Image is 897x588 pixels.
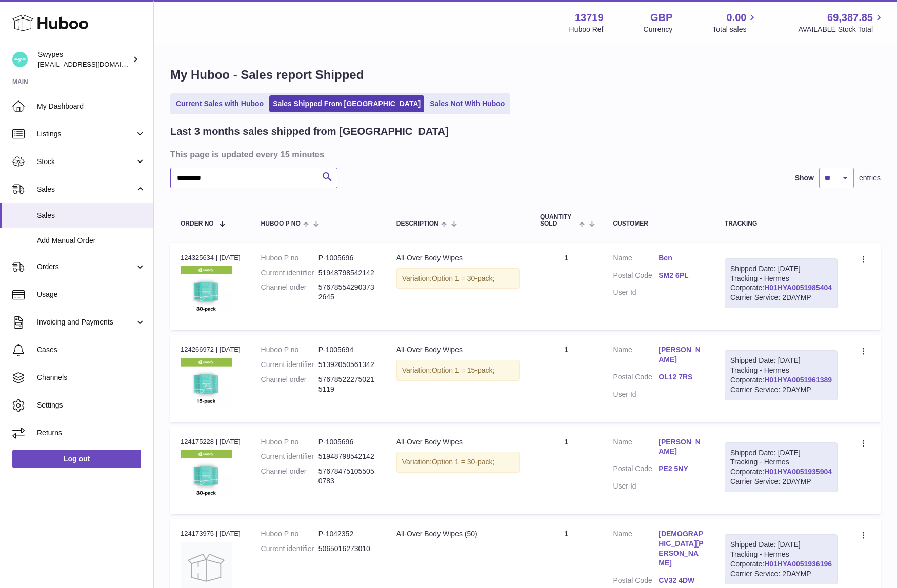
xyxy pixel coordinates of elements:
img: 137191726829084.png [181,266,232,317]
span: [EMAIL_ADDRESS][DOMAIN_NAME] [38,60,151,68]
div: Tracking - Hermes Corporate: [725,350,838,400]
dd: 576784751055050783 [318,467,376,486]
div: All-Over Body Wipes [396,253,520,263]
span: Huboo P no [261,220,301,227]
span: 69,387.85 [827,11,873,25]
a: SM2 6PL [659,271,704,280]
span: Description [396,220,438,227]
div: All-Over Body Wipes [396,437,520,447]
div: Shipped Date: [DATE] [730,540,832,550]
dd: 51948798542142 [318,268,376,278]
a: Sales Shipped From [GEOGRAPHIC_DATA] [269,95,424,112]
span: Sales [37,211,146,220]
dt: Channel order [261,282,318,302]
dt: Channel order [261,375,318,394]
a: [PERSON_NAME] [659,437,704,457]
div: 124325634 | [DATE] [181,253,241,262]
a: 0.00 Total sales [712,11,758,34]
span: 0.00 [727,11,747,25]
div: Tracking [725,220,838,227]
dt: Name [613,529,659,571]
div: Variation: [396,452,520,473]
span: Usage [37,290,146,299]
dd: 51392050561342 [318,360,376,370]
span: Settings [37,400,146,410]
div: 124175228 | [DATE] [181,437,241,447]
span: Add Manual Order [37,236,146,246]
dt: Name [613,253,659,266]
div: 124266972 | [DATE] [181,345,241,354]
dt: Huboo P no [261,345,318,355]
dt: Postal Code [613,271,659,283]
label: Show [795,173,814,183]
dt: Name [613,345,659,367]
dt: User Id [613,390,659,399]
dt: Current identifier [261,360,318,370]
a: Log out [12,450,141,468]
dt: User Id [613,481,659,491]
div: Shipped Date: [DATE] [730,356,832,366]
a: Sales Not With Huboo [426,95,508,112]
div: Carrier Service: 2DAYMP [730,477,832,486]
span: Returns [37,428,146,438]
a: Current Sales with Huboo [172,95,267,112]
dt: Postal Code [613,576,659,588]
a: H01HYA0051961389 [764,376,832,384]
div: Carrier Service: 2DAYMP [730,293,832,302]
dt: Channel order [261,467,318,486]
div: Tracking - Hermes Corporate: [725,258,838,309]
dt: Huboo P no [261,253,318,263]
span: Option 1 = 30-pack; [432,458,495,466]
span: My Dashboard [37,102,146,111]
td: 1 [530,427,603,514]
div: Currency [644,25,673,34]
dd: 51948798542142 [318,452,376,461]
span: Listings [37,129,135,139]
div: Swypes [38,50,130,69]
dt: Huboo P no [261,437,318,447]
a: PE2 5NY [659,464,704,474]
dt: Current identifier [261,544,318,554]
span: Invoicing and Payments [37,317,135,327]
dt: Current identifier [261,452,318,461]
h1: My Huboo - Sales report Shipped [170,67,881,83]
div: All-Over Body Wipes (50) [396,529,520,539]
div: Carrier Service: 2DAYMP [730,569,832,579]
dd: P-1005696 [318,437,376,447]
span: Quantity Sold [540,214,576,227]
span: Option 1 = 30-pack; [432,274,495,282]
h2: Last 3 months sales shipped from [GEOGRAPHIC_DATA] [170,125,449,138]
img: 137191726829084.png [181,450,232,501]
h3: This page is updated every 15 minutes [170,149,878,160]
img: hello@swypes.co.uk [12,52,28,67]
dd: 576785542903732645 [318,282,376,302]
a: [DEMOGRAPHIC_DATA][PERSON_NAME] [659,529,704,568]
dt: Name [613,437,659,459]
dt: User Id [613,288,659,297]
a: [PERSON_NAME] [659,345,704,364]
span: Cases [37,345,146,355]
td: 1 [530,335,603,421]
a: CV32 4DW [659,576,704,585]
div: Tracking - Hermes Corporate: [725,442,838,493]
dd: P-1005696 [318,253,376,263]
span: entries [859,173,881,183]
div: Customer [613,220,704,227]
a: 69,387.85 AVAILABLE Stock Total [798,11,885,34]
div: 124173975 | [DATE] [181,529,241,538]
strong: GBP [650,11,672,25]
div: Shipped Date: [DATE] [730,448,832,458]
a: H01HYA0051936196 [764,560,832,568]
dd: 576785222750215119 [318,375,376,394]
span: Total sales [712,25,758,34]
div: Carrier Service: 2DAYMP [730,385,832,395]
span: Channels [37,373,146,382]
span: Order No [181,220,214,227]
strong: 13719 [575,11,604,25]
span: Sales [37,185,135,194]
a: Ben [659,253,704,263]
img: 137191726829119.png [181,358,232,409]
dt: Current identifier [261,268,318,278]
dt: Huboo P no [261,529,318,539]
div: Variation: [396,360,520,381]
